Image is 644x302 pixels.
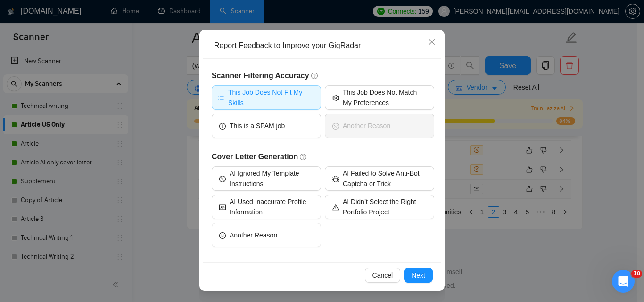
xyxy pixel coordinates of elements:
button: barsThis Job Does Not Fit My Skills [212,85,321,110]
button: warningAI Didn’t Select the Right Portfolio Project [325,195,434,219]
span: stop [219,175,226,182]
span: AI Didn’t Select the Right Portfolio Project [343,196,427,217]
span: frown [219,231,226,238]
span: This Job Does Not Match My Preferences [343,87,427,108]
span: warning [332,203,339,210]
h5: Scanner Filtering Accuracy [212,70,434,82]
span: question-circle [311,72,319,80]
span: Cancel [372,270,393,280]
span: 10 [631,270,642,278]
span: bug [332,175,339,182]
span: question-circle [300,153,307,161]
button: frownAnother Reason [212,223,321,247]
div: Report Feedback to Improve your GigRadar [214,41,437,51]
span: AI Used Inaccurate Profile Information [230,196,314,217]
span: bars [218,94,224,101]
span: This is a SPAM job [230,121,285,131]
button: Cancel [365,268,401,283]
button: frownAnother Reason [325,114,434,138]
span: AI Ignored My Template Instructions [230,168,314,189]
span: idcard [219,203,226,210]
button: stopAI Ignored My Template Instructions [212,166,321,191]
span: close [428,38,436,46]
button: Next [404,268,433,283]
button: exclamation-circleThis is a SPAM job [212,114,321,138]
h5: Cover Letter Generation [212,151,434,163]
span: setting [332,94,339,101]
span: exclamation-circle [219,122,226,129]
button: settingThis Job Does Not Match My Preferences [325,85,434,110]
iframe: Intercom live chat [612,270,635,293]
button: idcardAI Used Inaccurate Profile Information [212,195,321,219]
span: Another Reason [230,230,277,240]
span: AI Failed to Solve Anti-Bot Captcha or Trick [343,168,427,189]
span: This Job Does Not Fit My Skills [228,87,315,108]
span: Next [412,270,425,280]
button: Close [419,30,445,55]
button: bugAI Failed to Solve Anti-Bot Captcha or Trick [325,166,434,191]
